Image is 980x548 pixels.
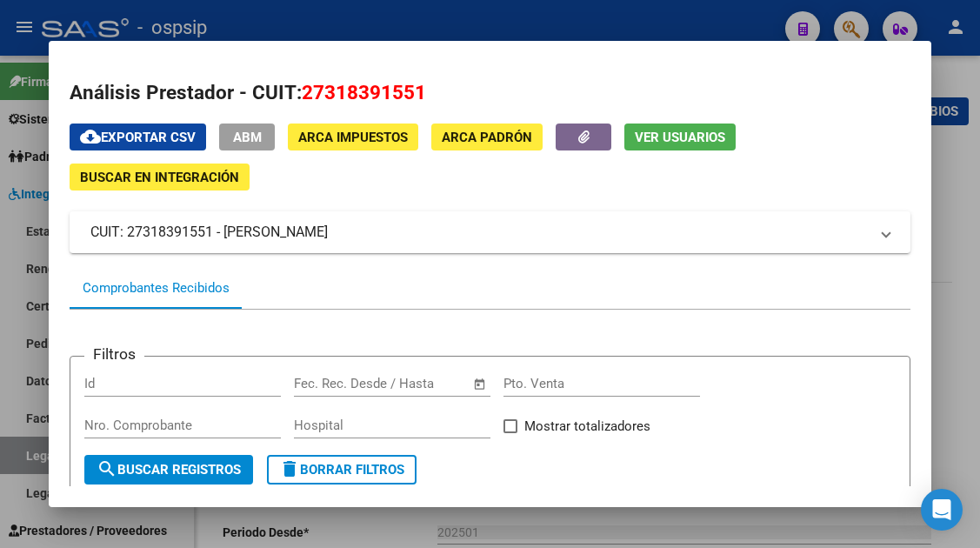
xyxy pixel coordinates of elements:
mat-icon: cloud_download [80,126,101,147]
button: ARCA Padrón [431,124,543,150]
mat-icon: search [97,458,117,479]
span: Mostrar totalizadores [524,416,650,437]
input: End date [366,376,450,391]
div: Comprobantes Recibidos [83,278,230,298]
span: ABM [233,130,262,145]
button: Buscar en Integración [70,164,250,190]
div: Open Intercom Messenger [921,489,963,531]
button: Exportar CSV [70,124,206,150]
span: Exportar CSV [80,130,196,145]
span: ARCA Impuestos [298,130,408,145]
button: Buscar Registros [84,455,253,485]
h2: Análisis Prestador - CUIT: [70,78,910,108]
input: Start date [294,376,350,391]
span: Buscar Registros [97,462,241,478]
button: Ver Usuarios [624,124,736,150]
button: ARCA Impuestos [288,124,418,150]
mat-icon: delete [279,458,300,479]
button: ABM [219,124,275,150]
span: Borrar Filtros [279,462,404,478]
mat-expansion-panel-header: CUIT: 27318391551 - [PERSON_NAME] [70,211,910,253]
button: Borrar Filtros [267,455,417,485]
h3: Filtros [84,343,144,365]
span: Buscar en Integración [80,170,239,185]
span: Ver Usuarios [635,130,725,145]
span: ARCA Padrón [442,130,532,145]
mat-panel-title: CUIT: 27318391551 - [PERSON_NAME] [90,222,868,243]
button: Open calendar [470,374,490,394]
span: 27318391551 [302,81,426,104]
